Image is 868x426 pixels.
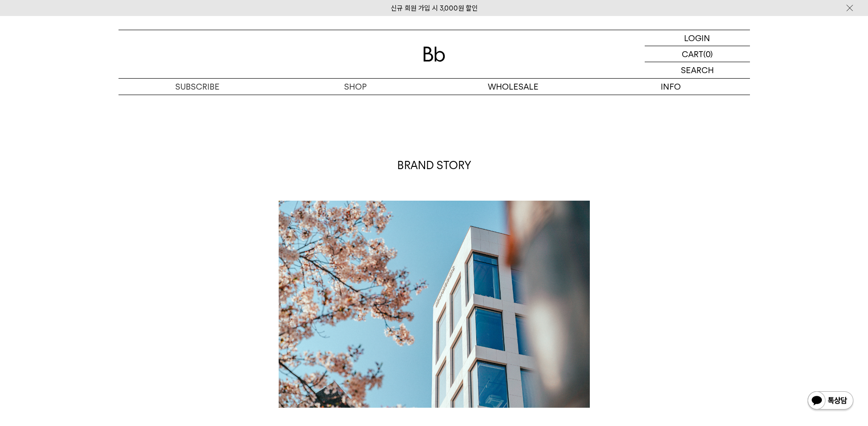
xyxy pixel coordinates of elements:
[434,79,592,95] p: WHOLESALE
[276,79,434,95] a: SHOP
[391,4,478,12] a: 신규 회원 가입 시 3,000원 할인
[681,62,714,78] p: SEARCH
[682,46,703,62] p: CART
[279,158,590,173] p: BRAND STORY
[703,46,713,62] p: (0)
[645,46,750,62] a: CART (0)
[684,30,710,46] p: LOGIN
[423,47,445,62] img: 로고
[645,30,750,46] a: LOGIN
[119,79,276,95] a: SUBSCRIBE
[807,390,854,412] img: 카카오톡 채널 1:1 채팅 버튼
[592,79,750,95] p: INFO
